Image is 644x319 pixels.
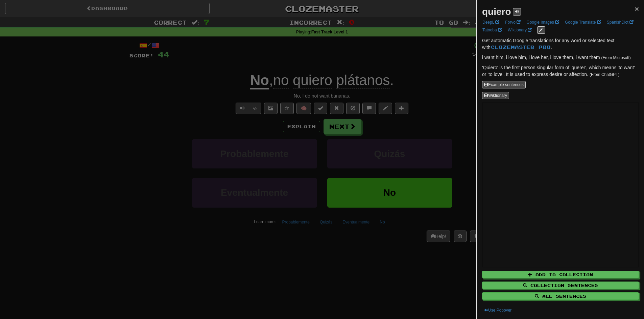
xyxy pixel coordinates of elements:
[524,19,561,26] a: Google Images
[482,37,639,51] p: Get automatic Google translations for any word or selected text with .
[563,19,603,26] a: Google Translate
[506,26,534,34] a: Wiktionary
[482,64,639,78] p: 'Quiero' is the first person singular form of 'querer', which means 'to want' or 'to love'. It is...
[503,19,523,26] a: Forvo
[635,5,639,12] button: Close
[491,44,551,50] a: Clozemaster Pro
[482,54,639,61] p: i want him, i love him, i love her, i love them, i want them
[482,92,509,99] button: Wiktionary
[482,271,639,278] button: Add to Collection
[605,19,636,26] a: SpanishDict
[635,5,639,12] span: ×
[480,19,501,26] a: DeepL
[601,55,630,60] small: (From Microsoft)
[482,292,639,300] button: All Sentences
[482,282,639,289] button: Collection Sentences
[537,26,545,34] button: edit links
[482,6,511,17] strong: quiero
[482,81,526,88] button: Example sentences
[590,72,620,77] small: (From ChatGPT)
[482,307,514,314] button: Use Popover
[480,26,504,34] a: Tatoeba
